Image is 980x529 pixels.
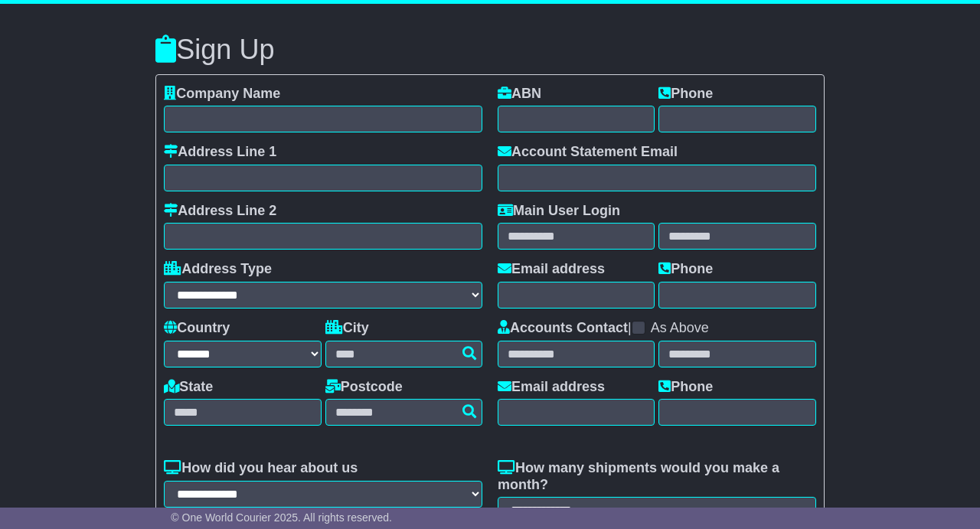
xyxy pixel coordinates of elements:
[498,379,605,396] label: Email address
[171,511,392,524] span: © One World Courier 2025. All rights reserved.
[498,144,678,161] label: Account Statement Email
[164,320,230,337] label: Country
[498,203,620,220] label: Main User Login
[164,86,280,103] label: Company Name
[498,320,816,341] div: |
[164,379,213,396] label: State
[164,261,272,278] label: Address Type
[651,320,709,337] label: As Above
[498,261,605,278] label: Email address
[164,144,276,161] label: Address Line 1
[498,460,816,493] label: How many shipments would you make a month?
[658,261,713,278] label: Phone
[498,320,628,337] label: Accounts Contact
[164,460,358,477] label: How did you hear about us
[498,86,541,103] label: ABN
[164,203,276,220] label: Address Line 2
[155,34,824,65] h3: Sign Up
[325,320,369,337] label: City
[658,379,713,396] label: Phone
[658,86,713,103] label: Phone
[325,379,403,396] label: Postcode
